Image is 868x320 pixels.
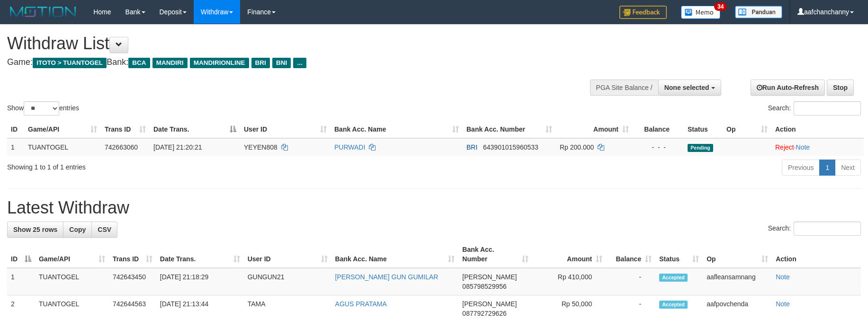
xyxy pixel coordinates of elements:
[91,222,117,238] a: CSV
[7,58,569,67] h4: Game: Bank:
[659,274,688,282] span: Accepted
[7,34,569,53] h1: Withdraw List
[776,273,790,281] a: Note
[33,58,107,68] span: ITOTO > TUANTOGEL
[293,58,306,68] span: ...
[109,268,156,295] td: 742643450
[590,80,658,96] div: PGA Site Balance /
[63,222,92,238] a: Copy
[835,160,861,176] a: Next
[684,121,723,138] th: Status
[775,143,794,151] a: Reject
[688,144,713,152] span: Pending
[606,268,655,295] td: -
[636,142,680,152] div: - - -
[658,80,721,96] button: None selected
[331,241,459,268] th: Bank Acc. Name: activate to sort column ascending
[560,143,594,151] span: Rp 200.000
[771,138,864,156] td: ·
[7,101,79,116] label: Show entries
[723,121,771,138] th: Op: activate to sort column ascending
[335,273,438,281] a: [PERSON_NAME] GUN GUMILAR
[334,143,365,151] a: PURWADI
[35,268,109,295] td: TUANTOGEL
[659,301,688,309] span: Accepted
[7,159,355,172] div: Showing 1 to 1 of 1 entries
[462,283,506,290] span: Copy 085798529956 to clipboard
[244,143,277,151] span: YEYEN808
[331,121,463,138] th: Bank Acc. Name: activate to sort column ascending
[776,300,790,308] a: Note
[244,268,331,295] td: GUNGUN21
[462,310,506,317] span: Copy 087792729626 to clipboard
[152,58,188,68] span: MANDIRI
[462,300,517,308] span: [PERSON_NAME]
[109,241,156,268] th: Trans ID: activate to sort column ascending
[7,198,861,217] h1: Latest Withdraw
[714,2,727,11] span: 34
[251,58,270,68] span: BRI
[794,222,861,236] input: Search:
[7,138,24,156] td: 1
[98,226,111,233] span: CSV
[101,121,150,138] th: Trans ID: activate to sort column ascending
[466,143,477,151] span: BRI
[768,101,861,116] label: Search:
[458,241,532,268] th: Bank Acc. Number: activate to sort column ascending
[7,222,63,238] a: Show 25 rows
[768,222,861,236] label: Search:
[655,241,703,268] th: Status: activate to sort column ascending
[13,226,57,233] span: Show 25 rows
[664,84,709,91] span: None selected
[483,143,538,151] span: Copy 643901015960533 to clipboard
[156,268,244,295] td: [DATE] 21:18:29
[532,241,606,268] th: Amount: activate to sort column ascending
[619,6,667,19] img: Feedback.jpg
[105,143,138,151] span: 742663060
[796,143,810,151] a: Note
[153,143,202,151] span: [DATE] 21:20:21
[7,268,35,295] td: 1
[556,121,633,138] th: Amount: activate to sort column ascending
[782,160,820,176] a: Previous
[681,6,721,19] img: Button%20Memo.svg
[24,101,59,116] select: Showentries
[735,6,782,18] img: panduan.png
[24,121,101,138] th: Game/API: activate to sort column ascending
[335,300,387,308] a: AGUS PRATAMA
[244,241,331,268] th: User ID: activate to sort column ascending
[771,121,864,138] th: Action
[827,80,854,96] a: Stop
[7,121,24,138] th: ID
[606,241,655,268] th: Balance: activate to sort column ascending
[703,268,772,295] td: aafleansamnang
[751,80,825,96] a: Run Auto-Refresh
[532,268,606,295] td: Rp 410,000
[794,101,861,116] input: Search:
[272,58,291,68] span: BNI
[128,58,150,68] span: BCA
[240,121,331,138] th: User ID: activate to sort column ascending
[462,273,517,281] span: [PERSON_NAME]
[819,160,835,176] a: 1
[190,58,249,68] span: MANDIRIONLINE
[7,241,35,268] th: ID: activate to sort column descending
[150,121,240,138] th: Date Trans.: activate to sort column descending
[703,241,772,268] th: Op: activate to sort column ascending
[24,138,101,156] td: TUANTOGEL
[633,121,684,138] th: Balance
[69,226,86,233] span: Copy
[7,5,79,19] img: MOTION_logo.png
[35,241,109,268] th: Game/API: activate to sort column ascending
[772,241,861,268] th: Action
[463,121,556,138] th: Bank Acc. Number: activate to sort column ascending
[156,241,244,268] th: Date Trans.: activate to sort column ascending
